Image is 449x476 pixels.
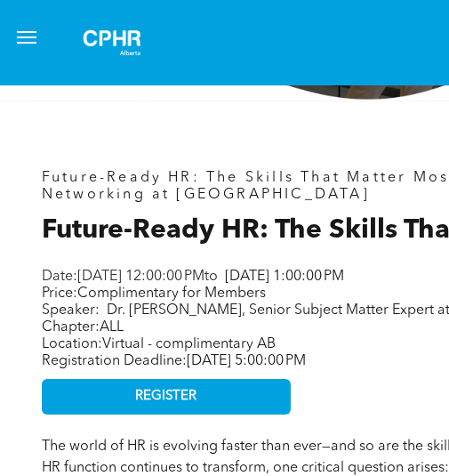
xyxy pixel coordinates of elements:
span: Price: [42,286,266,301]
a: REGISTER [42,379,291,415]
span: Chapter: [42,320,124,335]
img: A white background with a few lines on it [68,14,156,71]
span: ALL [100,320,124,335]
span: Networking at [GEOGRAPHIC_DATA] [42,188,370,202]
span: Location: Registration Deadline: [42,337,306,368]
span: Complimentary for Members [77,286,266,301]
span: Date: to [42,270,218,284]
span: [DATE] 12:00:00 PM [77,270,204,284]
span: [DATE] 1:00:00 PM [225,270,344,284]
span: [DATE] 5:00:00 PM [187,354,306,368]
span: REGISTER [135,389,196,405]
span: Speaker: [42,303,100,318]
button: menu [9,20,44,55]
span: Virtual - complimentary AB [102,337,276,351]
